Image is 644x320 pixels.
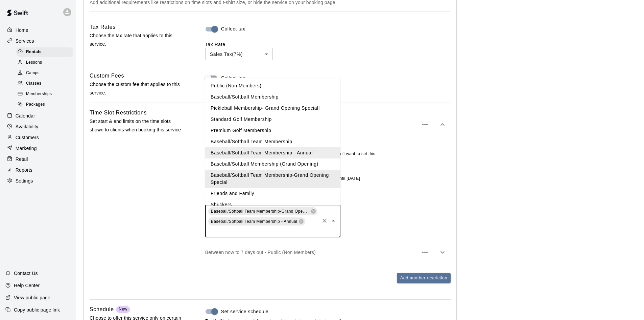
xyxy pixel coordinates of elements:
span: New [119,307,127,312]
span: Camps [26,70,40,77]
div: Camps [16,68,73,78]
a: Services [5,36,71,46]
li: Friends and Family [205,188,340,199]
p: Customers [16,134,39,141]
div: Memberships [16,89,73,99]
span: Set service schedule [221,308,268,315]
p: Set start & end limits on the time slots shown to clients when booking this service [90,117,184,134]
a: Classes [16,79,76,89]
li: Standard Golf Membership [205,114,340,125]
p: Choose the tax rate that applies to this service. [90,31,184,48]
li: Baseball/Softball Membership (Grand Opening) [205,158,340,170]
div: Rentals [16,47,73,57]
li: Baseball/Softball Membership [205,91,340,103]
p: Services [16,38,34,44]
span: Baseball/Softball Team Membership-Grand Opening Special [211,209,327,214]
h6: Custom Fees [90,71,124,80]
p: Marketing [16,145,37,152]
p: Home [16,27,28,34]
p: Calendar [16,112,35,119]
a: Packages [16,100,76,110]
button: Add another restriction [397,273,451,283]
a: Home [5,25,71,35]
div: Baseball/Softball Team Membership - Annual [208,217,305,226]
button: Clear [320,216,329,226]
div: Packages [16,100,73,109]
li: Premium Golf Membership [205,125,340,136]
li: Public (Non Members) [205,80,340,91]
p: Reports [16,167,32,173]
a: Settings [5,176,71,186]
span: Memberships [26,91,52,98]
li: Pickleball Membership- Grand Opening Special! [205,103,340,114]
span: Packages [26,101,45,108]
div: Between now to 7 days out - Public (Non Members) [205,243,451,262]
a: Reports [5,165,71,175]
span: Collect fee [221,74,245,82]
p: Between now to 7 days out - Public (Non Members) [205,249,418,256]
label: Tax Rate [205,42,225,47]
button: Close [329,216,338,226]
a: Memberships [16,89,76,100]
p: Choose the custom fee that applies to this service. [90,80,184,97]
span: Collect tax [221,25,245,33]
p: View public page [14,294,50,301]
p: Availability [16,123,39,130]
li: Baseball/Softball Team Membership - Annual [205,147,340,158]
a: Marketing [5,143,71,153]
p: Contact Us [14,270,38,277]
div: Sales Tax ( 7 %) [205,48,273,60]
h6: Tax Rates [90,23,116,31]
p: Copy public page link [14,306,60,313]
p: Help Center [14,282,40,289]
p: Retail [16,156,28,163]
div: Lessons [16,58,73,67]
a: Camps [16,68,76,79]
a: Retail [5,154,71,164]
li: Baseball/Softball Team Membership-Grand Opening Special [205,170,340,188]
span: Lessons [26,59,42,66]
h6: Time Slot Restrictions [90,108,147,117]
span: Rentals [26,49,42,56]
a: Rentals [16,47,76,57]
h6: Schedule [90,305,114,314]
p: Settings [16,177,33,184]
span: Baseball/Softball Team Membership - Annual [211,219,297,224]
span: Classes [26,80,41,87]
div: Baseball/Softball Team Membership-Grand Opening Special [208,207,317,215]
a: Calendar [5,111,71,121]
a: Customers [5,132,71,143]
a: Lessons [16,57,76,68]
a: Availability [5,122,71,132]
li: Shuckers [205,199,340,210]
div: Classes [16,79,73,88]
li: Baseball/Softball Team Membership [205,136,340,147]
